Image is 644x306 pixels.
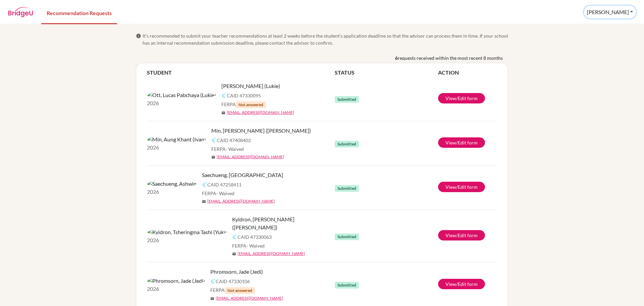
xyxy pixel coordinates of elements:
[202,200,206,204] span: mail
[335,69,438,77] th: STATUS
[216,278,250,285] span: CAID 47330106
[202,182,207,187] img: Common App logo
[41,1,117,24] a: Recommendation Requests
[335,233,359,240] span: Submitted
[232,242,265,249] span: FERPA
[236,101,266,108] span: Not answered
[232,215,340,231] span: Kyidron, [PERSON_NAME] ([PERSON_NAME])
[395,54,398,61] b: 6
[221,101,266,108] span: FERPA
[8,7,33,17] img: BridgeU logo
[217,137,251,144] span: CAID 47408402
[225,287,255,294] span: Not answered
[211,127,311,135] span: Min, [PERSON_NAME] ([PERSON_NAME])
[227,110,294,116] a: [EMAIL_ADDRESS][DOMAIN_NAME]
[147,69,335,77] th: STUDENT
[237,233,272,241] span: CAID 47330063
[221,111,225,115] span: mail
[335,185,359,192] span: Submitted
[147,135,206,143] img: Min, Aung Khant (Ivan)
[147,228,227,236] img: Kyidron, Tsheringma Tashi (Yuki)
[147,277,205,285] img: Phromsorn, Jade (Jedi)
[232,234,237,239] img: Common App logo
[202,190,234,197] span: FERPA
[210,297,214,301] span: mail
[147,180,197,188] img: Saechueng, Ashwin
[211,145,244,152] span: FERPA
[221,93,227,98] img: Common App logo
[147,91,216,99] img: Ott, Lucas Pabchaya (Lukie)
[335,96,359,103] span: Submitted
[438,279,485,289] a: View/Edit form
[335,141,359,147] span: Submitted
[438,69,497,77] th: ACTION
[147,285,205,293] p: 2026
[438,230,485,241] a: View/Edit form
[210,268,263,276] span: Phromsorn, Jade (Jedi)
[211,155,215,159] span: mail
[147,143,206,151] p: 2026
[217,154,284,160] a: [EMAIL_ADDRESS][DOMAIN_NAME]
[237,251,305,257] a: [EMAIL_ADDRESS][DOMAIN_NAME]
[335,282,359,289] span: Submitted
[147,188,197,196] p: 2026
[216,295,283,301] a: [EMAIL_ADDRESS][DOMAIN_NAME]
[216,190,234,196] span: - Waived
[438,137,485,148] a: View/Edit form
[202,171,283,179] span: Saechueng, [GEOGRAPHIC_DATA]
[438,182,485,192] a: View/Edit form
[136,33,141,39] span: info
[211,137,217,143] img: Common App logo
[438,93,485,103] a: View/Edit form
[210,278,216,284] img: Common App logo
[210,287,255,294] span: FERPA
[207,198,275,204] a: [EMAIL_ADDRESS][DOMAIN_NAME]
[227,92,261,99] span: CAID 47330095
[143,32,508,46] span: It’s recommended to submit your teacher recommendations at least 2 weeks before the student’s app...
[584,6,636,18] button: [PERSON_NAME]
[398,54,503,61] span: requests received within the most recent 8 months
[207,181,241,188] span: CAID 47258411
[221,82,280,90] span: [PERSON_NAME] (Lukie)
[247,243,265,249] span: - Waived
[147,236,227,244] p: 2026
[226,146,244,152] span: - Waived
[147,99,216,107] p: 2026
[232,252,236,256] span: mail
